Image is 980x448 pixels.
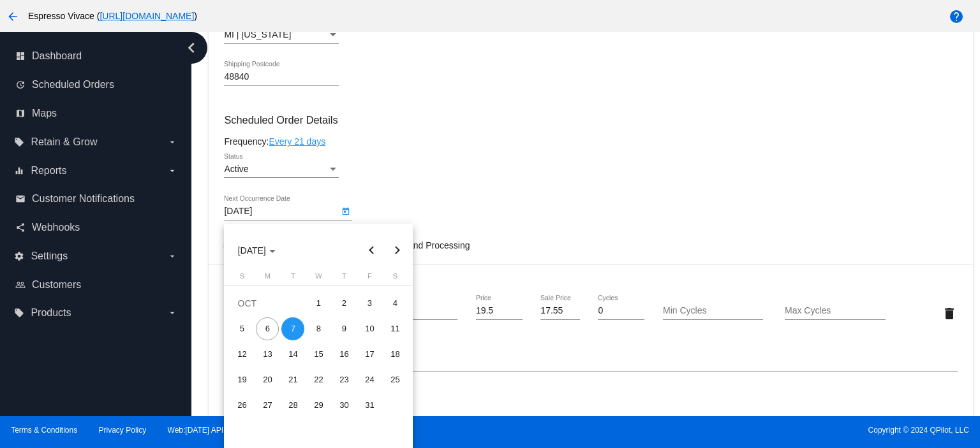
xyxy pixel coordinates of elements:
td: October 10, 2025 [357,316,382,342]
td: October 23, 2025 [331,367,357,393]
div: 28 [281,394,304,417]
div: 16 [332,343,355,366]
td: October 27, 2025 [255,393,280,418]
div: 5 [230,317,253,340]
div: 12 [230,343,253,366]
th: Friday [357,272,382,285]
div: 26 [230,394,253,417]
div: 3 [358,292,381,315]
td: October 2, 2025 [331,291,357,316]
td: October 18, 2025 [382,342,408,367]
th: Saturday [382,272,408,285]
div: 14 [281,343,304,366]
td: October 15, 2025 [306,342,331,367]
td: October 17, 2025 [357,342,382,367]
td: October 12, 2025 [229,342,255,367]
td: October 14, 2025 [280,342,306,367]
div: 7 [281,317,304,340]
div: 21 [281,368,304,391]
td: October 16, 2025 [331,342,357,367]
div: 18 [383,343,406,366]
div: 30 [332,394,355,417]
td: October 8, 2025 [306,316,331,342]
td: October 26, 2025 [229,393,255,418]
td: October 13, 2025 [255,342,280,367]
th: Sunday [229,272,255,285]
div: 15 [307,343,330,366]
td: October 31, 2025 [357,393,382,418]
th: Tuesday [280,272,306,285]
div: 10 [358,317,381,340]
td: October 7, 2025 [280,316,306,342]
td: October 30, 2025 [331,393,357,418]
div: 6 [256,317,279,340]
td: October 24, 2025 [357,367,382,393]
div: 1 [307,292,330,315]
td: OCT [229,291,306,316]
th: Thursday [331,272,357,285]
td: October 28, 2025 [280,393,306,418]
td: October 29, 2025 [306,393,331,418]
td: October 9, 2025 [331,316,357,342]
th: Wednesday [306,272,331,285]
td: October 5, 2025 [229,316,255,342]
div: 17 [358,343,381,366]
span: [DATE] [238,245,276,256]
div: 27 [256,394,279,417]
button: Choose month and year [228,238,286,263]
div: 25 [383,368,406,391]
div: 9 [332,317,355,340]
th: Monday [255,272,280,285]
div: 4 [383,292,406,315]
td: October 21, 2025 [280,367,306,393]
div: 13 [256,343,279,366]
div: 8 [307,317,330,340]
td: October 4, 2025 [382,291,408,316]
div: 19 [230,368,253,391]
td: October 1, 2025 [306,291,331,316]
div: 24 [358,368,381,391]
button: Previous month [359,238,384,263]
div: 11 [383,317,406,340]
div: 31 [358,394,381,417]
td: October 19, 2025 [229,367,255,393]
td: October 3, 2025 [357,291,382,316]
div: 20 [256,368,279,391]
td: October 22, 2025 [306,367,331,393]
div: 2 [332,292,355,315]
td: October 6, 2025 [255,316,280,342]
td: October 11, 2025 [382,316,408,342]
div: 29 [307,394,330,417]
div: 22 [307,368,330,391]
td: October 20, 2025 [255,367,280,393]
div: 23 [332,368,355,391]
button: Next month [384,238,410,263]
td: October 25, 2025 [382,367,408,393]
